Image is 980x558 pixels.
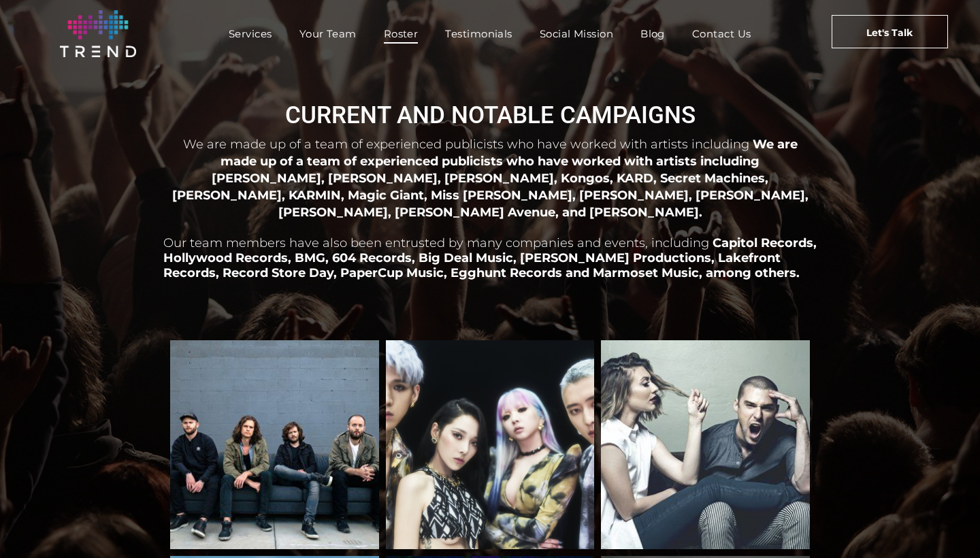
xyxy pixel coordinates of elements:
span: Let's Talk [866,16,913,50]
a: Social Mission [526,24,627,44]
a: Your Team [286,24,370,44]
a: Testimonials [431,24,525,44]
img: logo [60,10,136,57]
iframe: Chat Widget [912,493,980,558]
span: We are made up of a team of experienced publicists who have worked with artists including [PERSON... [172,137,808,219]
a: KARD [386,340,595,549]
a: Karmin [601,340,810,549]
a: Let's Talk [832,15,948,48]
a: Roster [370,24,432,44]
span: We are made up of a team of experienced publicists who have worked with artists including [183,137,749,152]
span: Our team members have also been entrusted by many companies and events, including [163,235,709,250]
a: Blog [627,24,679,44]
a: Services [215,24,286,44]
a: Kongos [170,340,379,549]
span: CURRENT AND NOTABLE CAMPAIGNS [285,101,696,129]
a: Contact Us [679,24,765,44]
span: Capitol Records, Hollywood Records, BMG, 604 Records, Big Deal Music, [PERSON_NAME] Productions, ... [163,235,817,280]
